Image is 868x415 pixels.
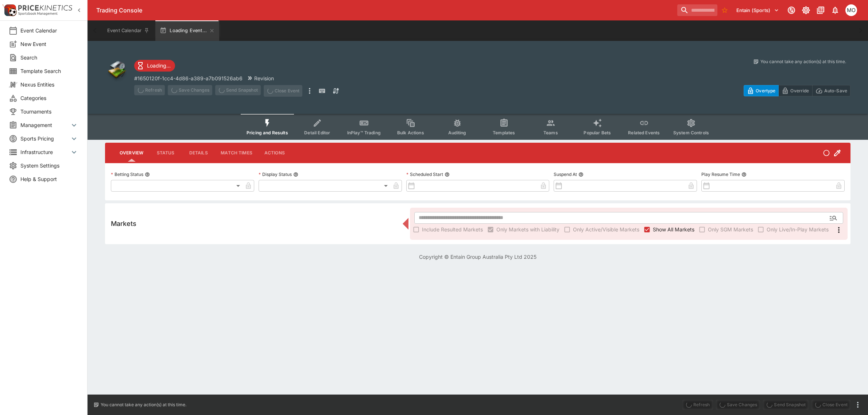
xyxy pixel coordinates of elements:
span: Related Events [628,130,660,135]
span: Only SGM Markets [708,226,753,233]
button: Display Status [293,172,298,177]
img: Sportsbook Management [18,12,58,15]
div: Mark O'Loughlan [845,4,857,16]
span: Include Resulted Markets [422,226,483,233]
button: Overview [114,144,149,162]
div: Event type filters [241,114,715,140]
span: Auditing [448,130,466,135]
button: Play Resume Time [741,172,747,177]
span: New Event [20,40,78,48]
p: Suspend At [554,171,577,177]
span: Bulk Actions [397,130,424,135]
span: Templates [493,130,515,135]
button: Scheduled Start [445,172,450,177]
h5: Markets [111,219,136,228]
img: PriceKinetics [18,5,72,11]
button: Loading Event... [155,20,219,41]
span: InPlay™ Trading [347,130,381,135]
button: more [305,85,314,97]
p: Betting Status [111,171,143,177]
button: Actions [258,144,291,162]
div: Trading Console [96,7,674,14]
button: Betting Status [145,172,150,177]
input: search [677,4,717,16]
button: Overtype [744,85,779,96]
span: Only Active/Visible Markets [573,226,639,233]
span: Teams [543,130,558,135]
span: Management [20,121,70,129]
span: Infrastructure [20,148,70,156]
span: Show All Markets [653,226,694,233]
p: You cannot take any action(s) at this time. [760,58,846,65]
p: Copy To Clipboard [134,74,243,82]
button: Select Tenant [732,4,783,16]
svg: More [834,226,843,234]
img: other.png [105,58,128,82]
button: Override [778,85,812,96]
div: Start From [744,85,850,96]
span: System Controls [673,130,709,135]
button: Toggle light/dark mode [799,4,813,17]
button: Event Calendar [103,20,154,41]
span: Event Calendar [20,27,78,34]
p: Play Resume Time [701,171,740,177]
p: Display Status [259,171,292,177]
button: Documentation [814,4,827,17]
p: Scheduled Start [406,171,443,177]
span: Template Search [20,67,78,75]
span: Search [20,54,78,61]
span: Only Live/In-Play Markets [767,226,829,233]
span: Popular Bets [584,130,611,135]
button: Suspend At [578,172,584,177]
p: Override [790,87,809,95]
p: You cannot take any action(s) at this time. [101,401,186,408]
p: Auto-Save [824,87,847,95]
button: Connected to PK [785,4,798,17]
span: Sports Pricing [20,135,70,142]
p: Loading... [147,62,171,69]
span: Pricing and Results [247,130,288,135]
button: Open [827,211,840,224]
button: Status [149,144,182,162]
span: System Settings [20,162,78,169]
p: Overtype [756,87,775,95]
button: Mark O'Loughlan [843,2,859,18]
span: Nexus Entities [20,81,78,88]
button: more [853,400,862,409]
button: Details [182,144,215,162]
button: Auto-Save [812,85,850,96]
img: PriceKinetics Logo [2,3,17,18]
span: Tournaments [20,108,78,115]
span: Only Markets with Liability [496,226,559,233]
span: Detail Editor [304,130,330,135]
span: Help & Support [20,175,78,183]
p: Revision [254,74,274,82]
button: Match Times [215,144,258,162]
button: No Bookmarks [719,4,731,16]
button: Notifications [829,4,842,17]
span: Categories [20,94,78,102]
p: Copyright © Entain Group Australia Pty Ltd 2025 [88,253,868,261]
